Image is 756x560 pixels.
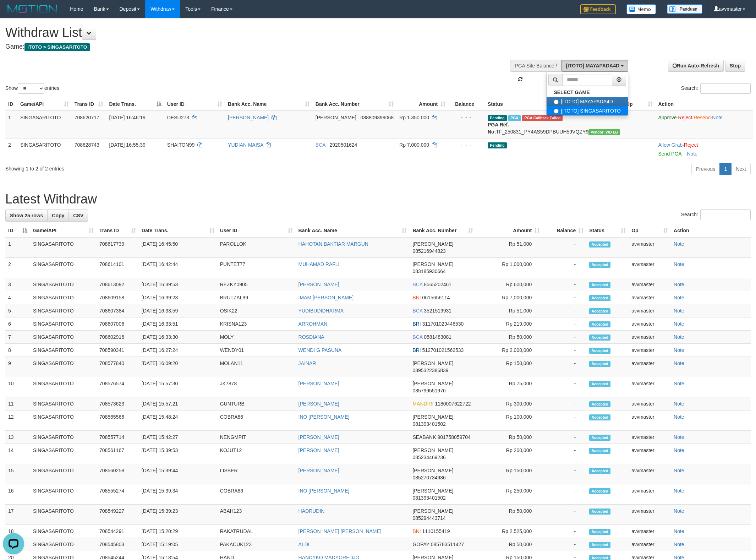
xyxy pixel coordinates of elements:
[329,142,357,148] span: Copy 2920501624 to clipboard
[674,295,684,300] a: Note
[700,210,751,220] input: Search:
[629,304,671,317] td: avvmaster
[476,397,542,411] td: Rp 300,000
[554,109,559,114] input: [ITOTO] SINGASARITOTO
[30,224,97,237] th: Game/API: activate to sort column ascending
[5,138,17,160] td: 2
[30,464,97,484] td: SINGASARITOTO
[298,347,342,353] a: WENDI G PASUNA
[24,43,90,51] span: ITOTO > SINGASARITOTO
[298,334,324,340] a: ROSDIANA
[542,278,586,291] td: -
[674,321,684,327] a: Note
[5,4,59,14] img: MOTION_logo.png
[547,88,628,97] a: SELECT GAME
[674,508,684,514] a: Note
[316,115,356,120] span: [PERSON_NAME]
[476,411,542,431] td: Rp 100,000
[476,377,542,397] td: Rp 75,000
[542,237,586,258] td: -
[424,334,451,340] span: Copy 0581483081 to clipboard
[542,224,586,237] th: Balance: activate to sort column ascending
[3,3,24,24] button: Open LiveChat chat widget
[681,83,751,94] label: Search:
[5,411,30,431] td: 12
[5,278,30,291] td: 3
[30,317,97,331] td: SINGASARITOTO
[674,347,684,353] a: Note
[629,411,671,431] td: avvmaster
[542,397,586,411] td: -
[30,411,97,431] td: SINGASARITOTO
[139,304,217,317] td: [DATE] 16:33:59
[674,447,684,453] a: Note
[412,261,453,267] span: [PERSON_NAME]
[623,98,655,111] th: Op: activate to sort column ascending
[629,344,671,357] td: avvmaster
[5,377,30,397] td: 10
[298,295,354,300] a: IMAM [PERSON_NAME]
[629,317,671,331] td: avvmaster
[476,317,542,331] td: Rp 219,000
[298,241,368,247] a: HAHOTAN BAKTIAR MARGUN
[109,115,145,120] span: [DATE] 16:46:19
[30,278,97,291] td: SINGASARITOTO
[109,142,145,148] span: [DATE] 16:55:39
[542,291,586,304] td: -
[5,26,497,40] h1: Withdraw List
[139,278,217,291] td: [DATE] 16:39:53
[542,357,586,377] td: -
[589,448,610,454] span: Accepted
[542,431,586,444] td: -
[30,291,97,304] td: SINGASARITOTO
[629,331,671,344] td: avvmaster
[139,444,217,464] td: [DATE] 15:39:53
[296,224,410,237] th: Bank Acc. Name: activate to sort column ascending
[139,464,217,484] td: [DATE] 15:39:44
[412,321,421,327] span: BRI
[5,98,17,111] th: ID
[17,98,72,111] th: Game/API: activate to sort column ascending
[139,397,217,411] td: [DATE] 15:57:21
[542,444,586,464] td: -
[658,151,681,157] a: Send PGA
[671,224,751,237] th: Action
[485,98,623,111] th: Status
[97,258,139,278] td: 708614101
[5,317,30,331] td: 6
[139,344,217,357] td: [DATE] 16:27:24
[488,115,507,121] span: Pending
[139,291,217,304] td: [DATE] 16:39:23
[217,377,296,397] td: JK7878
[217,411,296,431] td: COBRA86
[228,115,269,120] a: [PERSON_NAME]
[5,304,30,317] td: 5
[139,411,217,431] td: [DATE] 15:48:24
[30,444,97,464] td: SINGASARITOTO
[674,308,684,314] a: Note
[412,347,421,353] span: BRI
[508,115,521,121] span: Marked by avvmaster
[97,278,139,291] td: 708613092
[476,464,542,484] td: Rp 150,000
[30,357,97,377] td: SINGASARITOTO
[298,381,339,386] a: [PERSON_NAME]
[167,115,189,120] span: DESU273
[589,295,610,301] span: Accepted
[5,397,30,411] td: 11
[510,60,561,72] div: PGA Site Balance /
[30,377,97,397] td: SINGASARITOTO
[629,397,671,411] td: avvmaster
[217,258,296,278] td: PUNTET77
[476,357,542,377] td: Rp 150,000
[30,397,97,411] td: SINGASARITOTO
[97,397,139,411] td: 708573623
[580,4,616,14] img: Feedback.jpg
[5,344,30,357] td: 8
[412,414,453,420] span: [PERSON_NAME]
[412,360,453,366] span: [PERSON_NAME]
[678,115,692,120] a: Reject
[30,331,97,344] td: SINGASARITOTO
[396,98,448,111] th: Amount: activate to sort column ascending
[5,444,30,464] td: 14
